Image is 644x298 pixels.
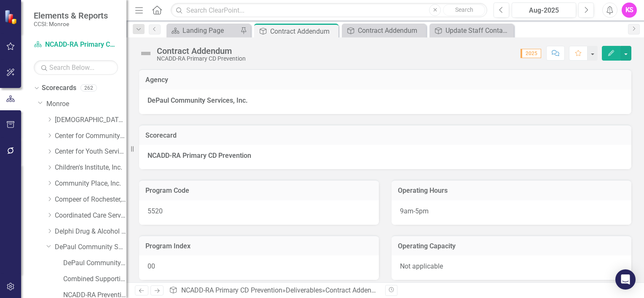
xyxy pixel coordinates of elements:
a: Combined Supportive Housing [63,274,126,284]
a: Coordinated Care Services Inc. [55,211,126,221]
strong: DePaul Community Services, Inc. [148,96,248,104]
button: Aug-2025 [512,3,576,18]
div: Contract Addendum [157,46,246,56]
a: Monroe [46,99,126,109]
span: Search [455,6,473,13]
span: 5520 [148,207,163,215]
small: CCSI: Monroe [34,21,108,27]
div: Contract Addendum [270,26,336,37]
span: Elements & Reports [34,11,108,21]
div: Contract Addendum [358,25,424,36]
a: Center for Youth Services, Inc. [55,147,126,157]
a: Center for Community Alternatives [55,131,126,141]
div: Landing Page [182,25,238,36]
div: Open Intercom Messenger [615,269,636,290]
a: Children's Institute, Inc. [55,163,126,173]
a: Delphi Drug & Alcohol Council [55,227,126,237]
a: Contract Addendum [344,25,424,36]
div: 262 [80,85,97,92]
h3: Operating Hours [398,187,625,194]
a: Community Place, Inc. [55,179,126,189]
a: Deliverables [286,286,322,294]
strong: NCADD-RA Primary CD Prevention [148,152,251,160]
div: » » [169,286,379,295]
a: [DEMOGRAPHIC_DATA] Charities Family & Community Services [55,115,126,125]
h3: Agency [145,76,625,84]
h3: Program Index [145,242,373,250]
img: ClearPoint Strategy [4,10,19,24]
span: 9am-5pm [400,207,429,215]
span: 00 [148,262,155,270]
a: Compeer of Rochester, Inc. [55,195,126,205]
h3: Scorecard [145,132,625,139]
a: Scorecards [42,83,76,93]
span: Not applicable [400,262,443,270]
input: Search Below... [34,60,118,75]
div: NCADD-RA Primary CD Prevention [157,56,246,62]
div: Contract Addendum [325,286,385,294]
span: 2025 [521,49,541,58]
div: Aug-2025 [515,5,573,16]
h3: Operating Capacity [398,242,625,250]
a: Landing Page [169,25,238,36]
a: NCADD-RA Primary CD Prevention [181,286,282,294]
h3: Program Code [145,187,373,194]
a: NCADD-RA Primary CD Prevention [34,40,118,50]
input: Search ClearPoint... [171,3,487,18]
a: DePaul Community Services, lnc. [55,242,126,252]
a: DePaul Community Services, lnc. (MCOMH Internal) [63,258,126,268]
img: Not Defined [139,47,153,60]
div: Update Staff Contacts and Website Link on Agency Landing Page [445,25,512,36]
button: Search [443,4,485,16]
button: KS [622,3,637,18]
a: Update Staff Contacts and Website Link on Agency Landing Page [432,25,512,36]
